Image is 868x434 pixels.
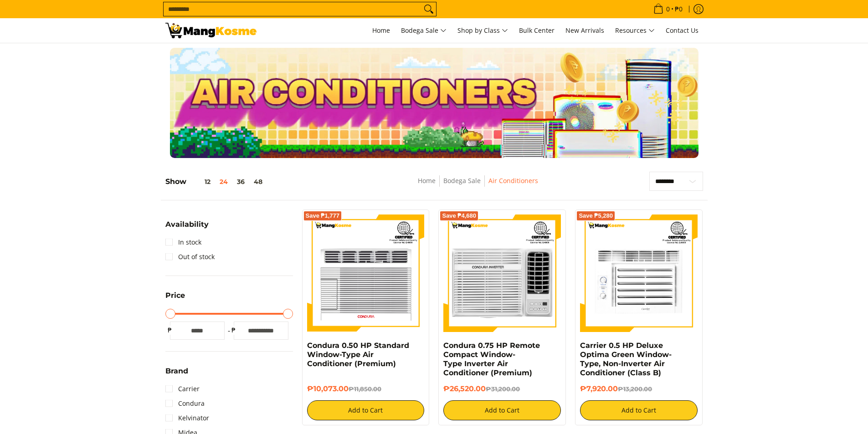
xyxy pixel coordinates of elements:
[165,250,215,264] a: Out of stock
[519,26,555,35] span: Bulk Center
[165,221,209,228] span: Availability
[307,214,425,332] img: condura-wrac-6s-premium-mang-kosme
[580,214,698,332] img: Carrier 0.5 HP Deluxe Optima Green Window-Type, Non-Inverter Air Conditioner (Class B)
[673,6,684,12] span: ₱0
[401,25,447,36] span: Bodega Sale
[165,411,209,425] a: Kelvinator
[306,213,340,219] span: Save ₱1,777
[186,178,215,185] button: 12
[165,177,267,186] h5: Show
[488,176,538,185] a: Air Conditioners
[661,18,703,43] a: Contact Us
[165,326,175,335] span: ₱
[165,292,185,306] summary: Open
[165,235,201,250] a: In stock
[651,4,685,14] span: •
[215,178,232,185] button: 24
[665,6,671,12] span: 0
[442,213,476,219] span: Save ₱4,680
[165,23,257,38] img: Bodega Sale Aircon l Mang Kosme: Home Appliances Warehouse Sale | Page 2
[486,385,520,393] del: ₱31,200.00
[229,326,238,335] span: ₱
[561,18,609,43] a: New Arrivals
[165,396,205,411] a: Condura
[579,213,613,219] span: Save ₱5,280
[443,176,481,185] a: Bodega Sale
[580,400,698,420] button: Add to Cart
[514,18,559,43] a: Bulk Center
[421,2,436,16] button: Search
[165,221,209,235] summary: Open
[372,26,390,35] span: Home
[565,26,604,35] span: New Arrivals
[457,25,508,36] span: Shop by Class
[443,341,540,377] a: Condura 0.75 HP Remote Compact Window-Type Inverter Air Conditioner (Premium)
[418,176,436,185] a: Home
[307,341,409,368] a: Condura 0.50 HP Standard Window-Type Air Conditioner (Premium)
[165,382,200,396] a: Carrier
[349,385,381,393] del: ₱11,850.00
[580,384,698,393] h6: ₱7,920.00
[368,18,395,43] a: Home
[443,214,561,332] img: Condura 0.75 HP Remote Compact Window-Type Inverter Air Conditioner (Premium)
[615,25,655,36] span: Resources
[249,178,267,185] button: 48
[266,18,703,43] nav: Main Menu
[618,385,652,393] del: ₱13,200.00
[232,178,249,185] button: 36
[165,368,188,375] span: Brand
[453,18,513,43] a: Shop by Class
[443,400,561,420] button: Add to Cart
[165,292,185,299] span: Price
[307,400,425,420] button: Add to Cart
[307,384,425,393] h6: ₱10,073.00
[580,341,672,377] a: Carrier 0.5 HP Deluxe Optima Green Window-Type, Non-Inverter Air Conditioner (Class B)
[443,384,561,393] h6: ₱26,520.00
[611,18,659,43] a: Resources
[666,26,699,35] span: Contact Us
[396,18,451,43] a: Bodega Sale
[165,368,188,382] summary: Open
[351,175,604,196] nav: Breadcrumbs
